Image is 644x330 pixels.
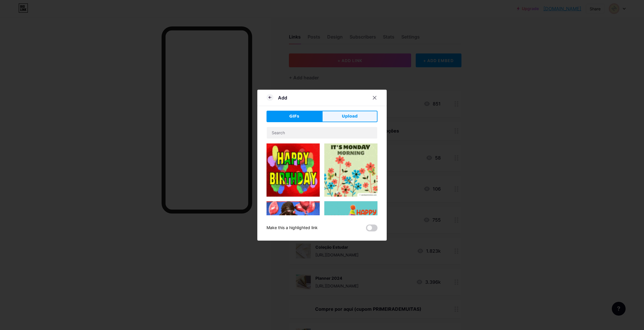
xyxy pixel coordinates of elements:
img: Gihpy [324,143,377,197]
div: Make this a highlighted link [267,225,318,231]
span: GIFs [289,113,299,119]
img: Gihpy [324,201,377,254]
div: Add [278,94,287,101]
img: Gihpy [267,143,320,197]
button: Upload [322,111,377,122]
span: Upload [342,113,358,119]
img: Gihpy [267,201,320,242]
button: GIFs [267,111,322,122]
input: Search [267,127,377,139]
